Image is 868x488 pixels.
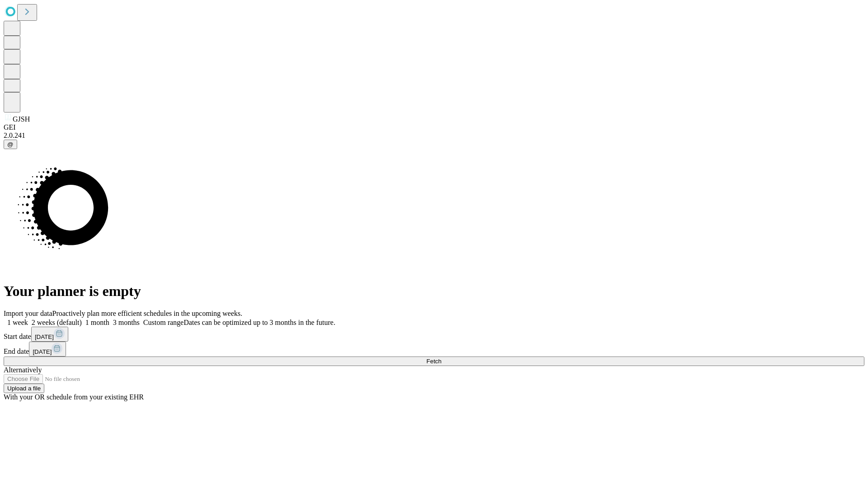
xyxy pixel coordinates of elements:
span: Fetch [426,358,441,365]
button: Fetch [4,357,864,366]
button: [DATE] [29,342,66,357]
span: Import your data [4,310,52,317]
div: Start date [4,327,864,342]
button: @ [4,140,17,149]
span: [DATE] [33,348,52,355]
span: GJSH [13,115,30,123]
div: End date [4,342,864,357]
span: Proactively plan more efficient schedules in the upcoming weeks. [52,310,242,317]
div: GEI [4,123,864,131]
span: Alternatively [4,366,42,374]
span: 1 month [85,319,109,326]
span: [DATE] [35,333,54,340]
button: Upload a file [4,384,44,393]
span: Custom range [143,319,184,326]
span: With your OR schedule from your existing EHR [4,393,144,401]
span: 2 weeks (default) [32,319,82,326]
span: @ [7,141,14,148]
span: 1 week [7,319,28,326]
button: [DATE] [31,327,68,342]
span: Dates can be optimized up to 3 months in the future. [184,319,335,326]
div: 2.0.241 [4,131,864,140]
h1: Your planner is empty [4,283,864,300]
span: 3 months [113,319,140,326]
